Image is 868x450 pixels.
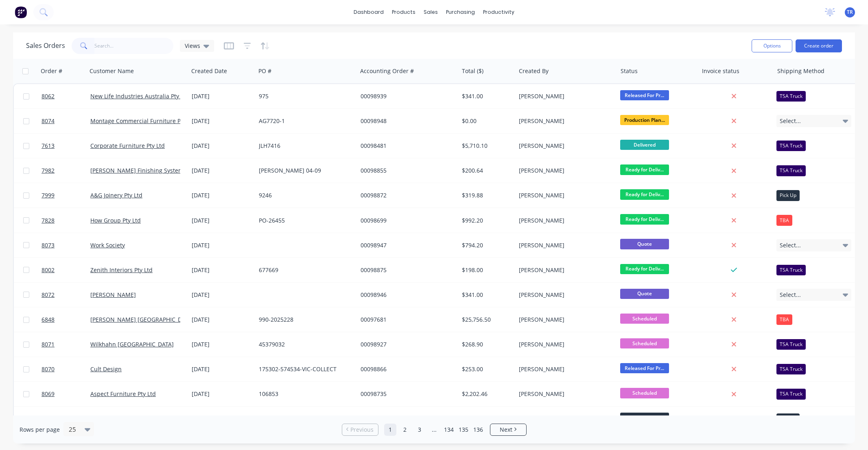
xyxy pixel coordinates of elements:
div: TSA Truck [776,141,806,151]
span: 8069 [42,390,55,398]
span: 7613 [42,142,55,150]
div: 00097681 [361,316,451,324]
div: $198.00 [462,266,509,274]
span: 8072 [42,291,55,299]
a: 8065 [42,407,90,431]
div: $992.20 [462,216,509,225]
div: [DATE] [192,316,252,324]
span: Previous [350,426,374,434]
div: PO # [258,67,271,75]
div: [PERSON_NAME] [519,167,609,175]
div: productivity [479,6,518,18]
a: How Group Pty Ltd [90,216,141,224]
span: Ready for Deliv... [620,189,669,199]
a: Jump forward [428,424,440,436]
h1: Sales Orders [26,42,65,50]
span: Delivered [620,140,669,150]
div: Invoice status [702,67,739,75]
a: 6848 [42,307,90,332]
span: TR [847,9,853,16]
a: 8074 [42,109,90,133]
span: Scheduled [620,338,669,348]
button: Options [752,39,792,52]
div: JLH7416 [259,142,349,150]
div: [DATE] [192,191,252,199]
a: New Life Industries Australia Pty Ltd [90,92,189,100]
div: TSA Truck [776,339,806,350]
a: Zenith Interiors Pty Ltd [90,266,153,274]
div: TBA [776,314,792,325]
a: 8073 [42,233,90,257]
div: [PERSON_NAME] [519,415,609,423]
div: 975 [259,92,349,100]
span: Ready for Deliv... [620,264,669,274]
div: [PERSON_NAME] [259,415,349,423]
div: [DATE] [192,291,252,299]
div: 00098948 [361,117,451,125]
a: Aspect Furniture Pty Ltd [90,390,156,398]
div: 00098942 [361,415,451,423]
div: 00098855 [361,167,451,175]
a: Page 134 [443,424,455,436]
span: 7828 [42,216,55,225]
div: 9246 [259,191,349,199]
span: Production Plan... [620,115,669,125]
div: [PERSON_NAME] [519,117,609,125]
div: TSA Truck [776,165,806,176]
div: $5,710.10 [462,142,509,150]
div: Created By [519,67,549,75]
span: Quote [620,239,669,249]
div: 00098481 [361,142,451,150]
a: Page 3 [413,424,426,436]
div: TSA Truck [776,389,806,399]
div: [DATE] [192,216,252,225]
div: [PERSON_NAME] [519,92,609,100]
div: $319.88 [462,191,509,199]
a: Corporate Furniture Pty Ltd [90,142,165,149]
a: 7982 [42,158,90,183]
div: [PERSON_NAME] 04-09 [259,167,349,175]
a: A&G Joinery Pty Ltd [90,415,142,422]
span: Views [185,41,200,50]
span: Scheduled [620,388,669,398]
span: Select... [780,241,801,249]
img: Factory [15,6,27,18]
span: Scheduled [620,314,669,324]
span: 8062 [42,92,55,100]
div: 00098927 [361,340,451,348]
span: 8071 [42,340,55,348]
span: Released For Pr... [620,90,669,100]
div: 00098735 [361,390,451,398]
a: [PERSON_NAME] [GEOGRAPHIC_DATA] [90,316,194,323]
div: $341.00 [462,92,509,100]
div: AG7720-1 [259,117,349,125]
div: [DATE] [192,340,252,348]
span: Ready for Deliv... [620,164,669,175]
a: Page 136 [472,424,484,436]
div: sales [420,6,442,18]
span: Released For Pr... [620,363,669,373]
span: Ready for Deliv... [620,214,669,224]
div: 00098875 [361,266,451,274]
div: purchasing [442,6,479,18]
div: $341.00 [462,291,509,299]
div: TSA Truck [776,265,806,275]
input: Search... [94,38,174,54]
div: [PERSON_NAME] [519,365,609,373]
a: 7999 [42,183,90,208]
a: Cult Design [90,365,122,373]
div: 990-2025228 [259,316,349,324]
div: TSA Truck [776,364,806,374]
span: Quote [620,289,669,299]
div: [DATE] [192,241,252,249]
div: $0.00 [462,117,509,125]
ul: Pagination [339,424,530,436]
div: [DATE] [192,365,252,373]
span: 8065 [42,415,55,423]
a: 8070 [42,357,90,381]
a: 8071 [42,332,90,357]
div: [PERSON_NAME] [519,216,609,225]
div: $253.00 [462,365,509,373]
a: Montage Commercial Furniture Pty Ltd [90,117,196,125]
div: [PERSON_NAME] [519,191,609,199]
